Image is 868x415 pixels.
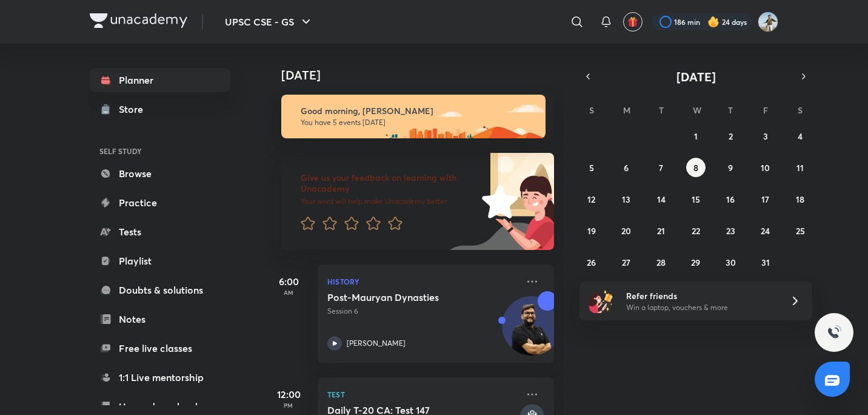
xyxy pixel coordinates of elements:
[90,161,230,186] a: Browse
[726,194,735,205] abbr: October 16, 2025
[756,221,775,240] button: October 24, 2025
[616,221,636,240] button: October 20, 2025
[264,289,313,296] p: AM
[589,289,613,313] img: referral
[264,274,313,289] h5: 6:00
[623,104,630,116] abbr: Monday
[729,130,733,142] abbr: October 2, 2025
[692,194,700,205] abbr: October 15, 2025
[652,189,671,209] button: October 14, 2025
[676,69,716,85] span: [DATE]
[686,189,706,209] button: October 15, 2025
[721,158,740,177] button: October 9, 2025
[761,257,770,268] abbr: October 31, 2025
[621,225,631,237] abbr: October 20, 2025
[626,289,775,302] h6: Refer friends
[589,162,594,174] abbr: October 5, 2025
[327,306,518,317] p: Session 6
[281,68,566,83] h4: [DATE]
[758,12,778,32] img: Srikanth Rathod
[652,158,671,177] button: October 7, 2025
[587,194,595,205] abbr: October 12, 2025
[582,252,601,272] button: October 26, 2025
[587,257,596,268] abbr: October 26, 2025
[582,221,601,240] button: October 19, 2025
[119,102,150,116] div: Store
[728,104,733,116] abbr: Thursday
[90,141,230,161] h6: SELF STUDY
[756,158,775,177] button: October 10, 2025
[596,68,795,85] button: [DATE]
[582,189,601,209] button: October 12, 2025
[90,365,230,390] a: 1:1 Live mentorship
[763,130,768,142] abbr: October 3, 2025
[218,10,321,34] button: UPSC CSE - GS
[726,225,735,237] abbr: October 23, 2025
[693,162,698,174] abbr: October 8, 2025
[616,189,636,209] button: October 13, 2025
[796,162,804,174] abbr: October 11, 2025
[761,194,769,205] abbr: October 17, 2025
[327,291,478,303] h5: Post-Mauryan Dynasties
[693,104,701,116] abbr: Wednesday
[90,13,187,31] a: Company Logo
[691,257,700,268] abbr: October 29, 2025
[790,158,810,177] button: October 11, 2025
[90,249,230,273] a: Playlist
[790,221,810,240] button: October 25, 2025
[728,162,733,174] abbr: October 9, 2025
[264,402,313,409] p: PM
[301,197,478,206] p: Your word will help make Unacademy better
[756,189,775,209] button: October 17, 2025
[756,126,775,146] button: October 3, 2025
[761,225,770,237] abbr: October 24, 2025
[622,194,630,205] abbr: October 13, 2025
[301,118,535,127] p: You have 5 events [DATE]
[627,16,638,27] img: avatar
[686,158,706,177] button: October 8, 2025
[616,252,636,272] button: October 27, 2025
[798,130,803,142] abbr: October 4, 2025
[281,95,546,138] img: morning
[622,257,630,268] abbr: October 27, 2025
[616,158,636,177] button: October 6, 2025
[90,307,230,331] a: Notes
[790,126,810,146] button: October 4, 2025
[90,97,230,121] a: Store
[264,387,313,402] h5: 12:00
[657,225,665,237] abbr: October 21, 2025
[686,252,706,272] button: October 29, 2025
[657,194,666,205] abbr: October 14, 2025
[796,194,804,205] abbr: October 18, 2025
[624,162,629,174] abbr: October 6, 2025
[790,189,810,209] button: October 18, 2025
[623,12,643,32] button: avatar
[659,162,663,174] abbr: October 7, 2025
[90,336,230,360] a: Free live classes
[90,278,230,302] a: Doubts & solutions
[347,338,406,349] p: [PERSON_NAME]
[721,126,740,146] button: October 2, 2025
[90,13,187,28] img: Company Logo
[90,220,230,244] a: Tests
[798,104,803,116] abbr: Saturday
[827,325,841,340] img: ttu
[327,274,518,289] p: History
[721,221,740,240] button: October 23, 2025
[582,158,601,177] button: October 5, 2025
[502,303,561,361] img: Avatar
[761,162,770,174] abbr: October 10, 2025
[656,257,666,268] abbr: October 28, 2025
[301,172,478,194] h6: Give us your feedback on learning with Unacademy
[721,189,740,209] button: October 16, 2025
[726,257,736,268] abbr: October 30, 2025
[587,225,596,237] abbr: October 19, 2025
[692,225,700,237] abbr: October 22, 2025
[90,191,230,215] a: Practice
[707,16,719,28] img: streak
[90,68,230,92] a: Planner
[763,104,768,116] abbr: Friday
[327,387,518,402] p: Test
[796,225,805,237] abbr: October 25, 2025
[626,302,775,313] p: Win a laptop, vouchers & more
